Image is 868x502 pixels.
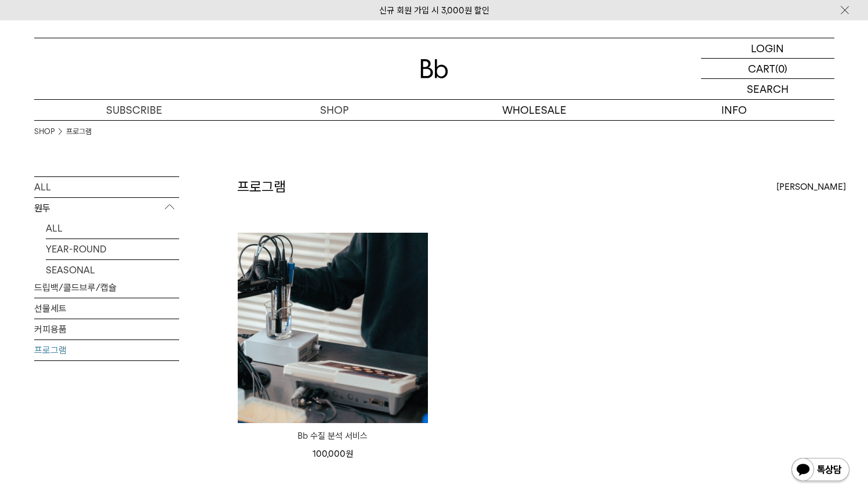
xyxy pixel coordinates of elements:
[237,177,286,197] h2: 프로그램
[751,38,784,58] p: LOGIN
[34,177,179,197] a: ALL
[434,100,634,120] p: WHOLESALE
[46,260,179,280] a: SEASONAL
[776,180,846,194] span: [PERSON_NAME]
[238,429,428,443] a: Bb 수질 분석 서비스
[775,59,787,78] p: (0)
[379,5,489,16] a: 신규 회원 가입 시 3,000원 할인
[701,59,834,79] a: CART (0)
[748,59,775,78] p: CART
[747,79,789,99] p: SEARCH
[790,457,851,485] img: 카카오톡 채널 1:1 채팅 버튼
[46,218,179,239] a: ALL
[34,277,179,298] a: 드립백/콜드브루/캡슐
[34,198,179,219] p: 원두
[634,100,834,120] p: INFO
[66,126,92,138] a: 프로그램
[46,239,179,259] a: YEAR-ROUND
[34,100,234,120] a: SUBSCRIBE
[701,38,834,59] a: LOGIN
[420,59,448,78] img: 로고
[34,298,179,319] a: 선물세트
[234,100,434,120] a: SHOP
[346,449,353,459] span: 원
[313,449,353,459] span: 100,000
[34,126,55,138] a: SHOP
[34,340,179,360] a: 프로그램
[34,319,179,340] a: 커피용품
[238,233,428,423] img: Bb 수질 분석 서비스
